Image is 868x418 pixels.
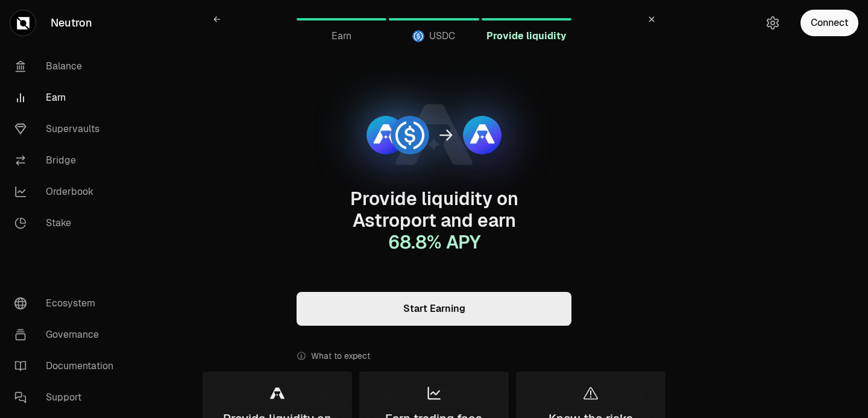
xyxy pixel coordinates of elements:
[5,382,130,413] a: Support
[5,350,130,382] a: Documentation
[486,29,566,43] span: Provide liquidity
[463,116,502,154] img: ASTRO
[5,82,130,113] a: Earn
[5,288,130,319] a: Ecosystem
[5,319,130,350] a: Governance
[366,116,405,154] img: ASTRO
[297,292,571,326] a: Start Earning
[332,29,351,43] span: Earn
[412,30,424,42] img: USDC
[5,176,130,207] a: Orderbook
[429,29,455,43] span: USDC
[391,116,429,154] img: USDC
[5,51,130,82] a: Balance
[297,5,386,34] a: Earn
[389,5,479,34] a: USDCUSDC
[800,10,858,36] button: Connect
[5,207,130,239] a: Stake
[297,340,571,372] div: What to expect
[5,145,130,176] a: Bridge
[350,187,518,254] span: Provide liquidity on Astroport and earn
[5,113,130,145] a: Supervaults
[388,230,480,254] span: 68.8 % APY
